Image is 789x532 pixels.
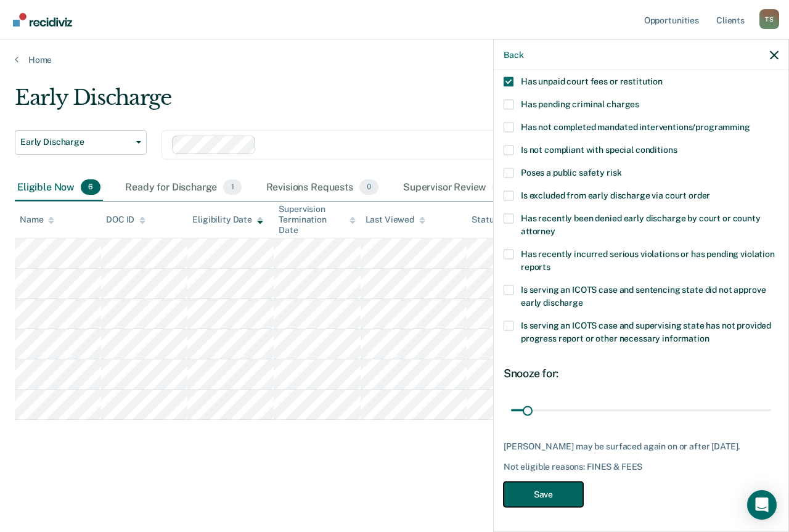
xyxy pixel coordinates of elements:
span: Poses a public safety risk [521,167,621,177]
span: 0 [359,179,378,195]
span: 1 [223,179,241,195]
span: Is not compliant with special conditions [521,144,677,154]
a: Home [15,54,774,65]
span: Has recently incurred serious violations or has pending violation reports [521,248,775,271]
div: Name [20,215,54,225]
div: Eligibility Date [192,215,263,225]
button: Profile dropdown button [759,9,779,29]
div: Not eligible reasons: FINES & FEES [504,462,779,472]
span: Has pending criminal charges [521,99,639,108]
span: Has recently been denied early discharge by court or county attorney [521,213,761,235]
button: Back [504,49,523,60]
button: Save [504,481,583,507]
div: Early Discharge [15,85,725,120]
span: Is serving an ICOTS case and sentencing state did not approve early discharge [521,284,766,307]
span: Is excluded from early discharge via court order [521,190,710,200]
img: Recidiviz [13,13,72,27]
div: Open Intercom Messenger [747,490,777,520]
span: Is serving an ICOTS case and supervising state has not provided progress report or other necessar... [521,320,771,343]
div: Ready for Discharge [123,174,243,202]
div: Supervisor Review [401,174,515,202]
div: Eligible Now [15,174,103,202]
div: Supervision Termination Date [279,204,355,235]
div: Snooze for: [504,366,779,380]
span: Has not completed mandated interventions/programming [521,121,750,131]
span: Early Discharge [20,137,131,147]
div: [PERSON_NAME] may be surfaced again on or after [DATE]. [504,441,779,451]
span: Has unpaid court fees or restitution [521,76,663,86]
div: T S [759,9,779,29]
span: 6 [81,179,100,195]
div: Last Viewed [366,215,425,225]
div: DOC ID [106,215,145,225]
div: Revisions Requests [264,174,381,202]
div: Status [472,215,498,225]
